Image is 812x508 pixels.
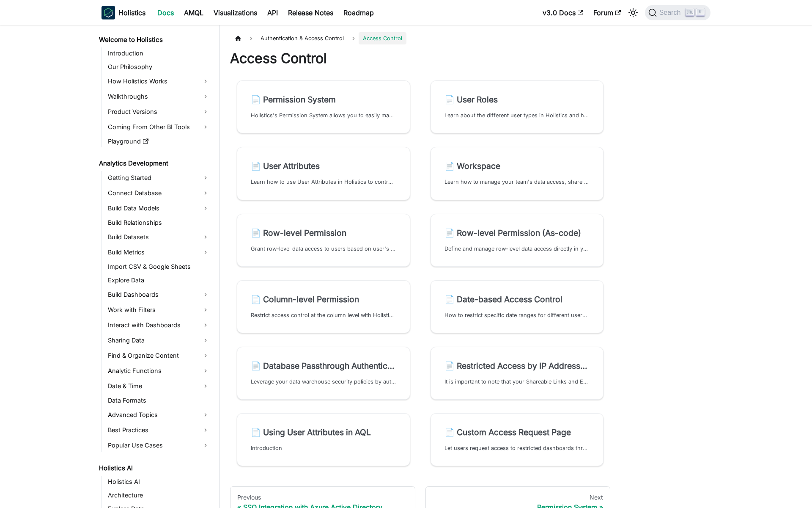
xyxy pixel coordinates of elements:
[105,261,212,273] a: Import CSV & Google Sheets
[444,294,590,304] h2: Date-based Access Control
[251,178,396,186] p: Learn how to use User Attributes in Holistics to control data access with Dataset's Row-level Per...
[626,6,640,19] button: Switch between dark and light mode (currently light mode)
[444,228,590,238] h2: Row-level Permission (As-code)
[237,280,410,333] a: 📄️ Column-level PermissionRestrict access control at the column level with Holistics' Column-leve...
[105,274,212,286] a: Explore Data
[230,50,610,67] h1: Access Control
[101,6,115,19] img: Holistics
[105,489,212,501] a: Architecture
[105,120,212,134] a: Coming From Other BI Tools
[105,288,212,301] a: Build Dashboards
[444,94,590,105] h2: User Roles
[105,186,212,200] a: Connect Database
[230,32,610,44] nav: Breadcrumbs
[283,6,338,19] a: Release Notes
[431,413,604,466] a: 📄️ Custom Access Request PageLet users request access to restricted dashboards through customized...
[105,318,212,332] a: Interact with Dashboards
[105,379,212,393] a: Date & Time
[105,47,212,59] a: Introduction
[152,6,179,19] a: Docs
[444,378,590,386] p: It is important to note that your Shareable Links and Embedded Dashboards are publicly accessible...
[251,111,396,119] p: Holistics's Permission System allows you to easily manage permission control at Data Source and D...
[105,105,212,119] a: Product Versions
[251,444,396,452] p: Introduction
[105,408,212,422] a: Advanced Topics
[237,494,408,501] div: Previous
[237,214,410,267] a: 📄️ Row-level PermissionGrant row-level data access to users based on user's attributes data
[179,6,208,19] a: AMQL
[105,349,212,362] a: Find & Organize Content
[105,230,212,244] a: Build Datasets
[431,147,604,200] a: 📄️ WorkspaceLearn how to manage your team's data access, share reports, and track progress with H...
[237,413,410,466] a: 📄️ Using User Attributes in AQLIntroduction
[444,444,590,452] p: Let users request access to restricted dashboards through customized forms and workflows
[444,361,590,371] h2: Restricted Access by IP Addresses (IP Whitelisting)
[96,462,212,474] a: Holistics AI
[338,6,379,19] a: Roadmap
[105,476,212,488] a: Holistics AI
[262,6,283,19] a: API
[251,361,396,371] h2: Database Passthrough Authentication
[237,147,410,200] a: 📄️ User AttributesLearn how to use User Attributes in Holistics to control data access with Datas...
[431,347,604,400] a: 📄️ Restricted Access by IP Addresses (IP Whitelisting)It is important to note that your Shareable...
[105,171,212,185] a: Getting Started
[251,378,396,386] p: Leverage your data warehouse security policies by authenticating users with their individual data...
[96,34,212,46] a: Welcome to Holistics
[538,6,588,19] a: v3.0 Docs
[105,395,212,406] a: Data Formats
[251,228,396,238] h2: Row-level Permission
[96,157,212,169] a: Analytics Development
[444,245,590,253] p: Define and manage row-level data access directly in your dataset code for greater flexibility and...
[105,364,212,378] a: Analytic Functions
[105,303,212,317] a: Work with Filters
[118,8,145,18] b: Holistics
[251,311,396,319] p: Restrict access control at the column level with Holistics' Column-level Permission feature
[251,94,396,105] h2: Permission System
[444,178,590,186] p: Learn how to manage your team's data access, share reports, and track progress with Holistics's w...
[105,202,212,215] a: Build Data Models
[431,280,604,333] a: 📄️ Date-based Access ControlHow to restrict specific date ranges for different users/usergroups i...
[208,6,262,19] a: Visualizations
[251,294,396,304] h2: Column-level Permission
[105,90,212,103] a: Walkthroughs
[230,32,246,44] a: Home page
[251,245,396,253] p: Grant row-level data access to users based on user's attributes data
[93,25,220,508] nav: Docs sidebar
[645,5,710,20] button: Search (Ctrl+K)
[431,80,604,133] a: 📄️ User RolesLearn about the different user types in Holistics and how they can help you streamli...
[444,311,590,319] p: How to restrict specific date ranges for different users/usergroups in Holistics
[431,214,604,267] a: 📄️ Row-level Permission (As-code)Define and manage row-level data access directly in your dataset...
[105,61,212,73] a: Our Philosophy
[105,246,212,259] a: Build Metrics
[237,347,410,400] a: 📄️ Database Passthrough AuthenticationLeverage your data warehouse security policies by authentic...
[251,427,396,437] h2: Using User Attributes in AQL
[444,427,590,437] h2: Custom Access Request Page
[105,75,212,88] a: How Holistics Works
[696,8,705,16] kbd: K
[101,6,145,19] a: HolisticsHolistics
[359,32,406,44] span: Access Control
[237,80,410,133] a: 📄️ Permission SystemHolistics's Permission System allows you to easily manage permission control ...
[251,161,396,171] h2: User Attributes
[433,494,604,501] div: Next
[105,217,212,229] a: Build Relationships
[444,161,590,171] h2: Workspace
[105,439,212,452] a: Popular Use Cases
[588,6,626,19] a: Forum
[256,32,348,44] span: Authentication & Access Control
[105,135,212,147] a: Playground
[105,423,212,437] a: Best Practices
[444,111,590,119] p: Learn about the different user types in Holistics and how they can help you streamline your workflow
[657,9,686,17] span: Search
[105,334,212,347] a: Sharing Data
